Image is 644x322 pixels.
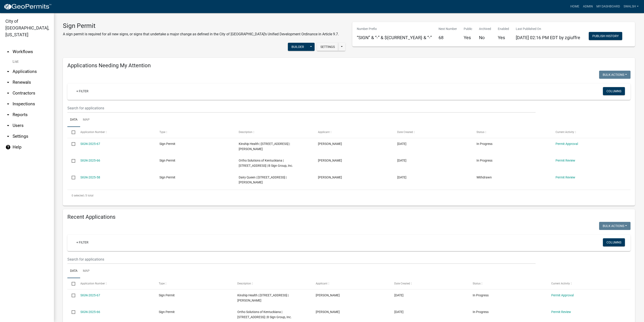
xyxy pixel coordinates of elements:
[76,127,155,138] datatable-header-cell: Application Number
[394,282,410,285] span: Date Created
[237,310,292,319] span: Ortho Solutions of Kentuckiana | 310 Spring Street | B Sign Group, Inc.
[473,310,489,314] span: In Progress
[5,144,11,150] i: help
[67,278,76,289] datatable-header-cell: Select
[318,142,342,146] span: Patrick H. Clifford
[595,2,622,11] a: My Dashboard
[237,293,289,302] span: Kinship Health | 1453 East 10th St, Jeffersonville, IN 47130 | Patrick H Clifford
[316,293,340,297] span: Patrick H. Clifford
[357,27,432,31] p: Number Prefix
[80,113,92,127] a: Map
[239,131,252,134] span: Description
[556,159,575,162] a: Permit Review
[622,2,640,11] a: swalsh
[72,194,86,197] span: 0 selected /
[233,278,311,289] datatable-header-cell: Description
[155,127,234,138] datatable-header-cell: Type
[603,238,625,246] button: Columns
[479,27,491,31] p: Archived
[80,131,105,134] span: Application Number
[397,159,406,162] span: 10/07/2025
[80,310,100,314] a: SIGN-2025-66
[316,282,327,285] span: Applicant
[547,278,625,289] datatable-header-cell: Current Activity
[67,104,536,113] input: Search for applications
[80,282,105,285] span: Application Number
[318,176,342,179] span: John Odom
[239,142,290,151] span: Kinship Health | 1453 East 10th St, Jeffersonville, IN 47130 | Patrick H Clifford
[67,113,80,127] a: Data
[498,35,509,40] h5: Yes
[316,310,340,314] span: Laura Johnston
[5,49,11,54] i: arrow_drop_up
[498,27,509,31] p: Enabled
[551,293,574,297] a: Permit Approval
[551,282,570,285] span: Current Activity
[556,176,575,179] a: Permit Review
[589,32,622,40] button: Publish History
[80,293,100,297] a: SIGN-2025-67
[239,159,293,167] span: Ortho Solutions of Kentuckiana | 310 Spring Street | B Sign Group, Inc.
[80,176,100,179] a: SIGN-2025-58
[234,127,314,138] datatable-header-cell: Description
[237,282,251,285] span: Description
[73,238,92,246] a: + Filter
[476,131,484,134] span: Status
[394,310,404,314] span: 10/07/2025
[159,282,165,285] span: Type
[5,112,11,117] i: arrow_drop_down
[5,101,11,107] i: arrow_drop_down
[67,190,631,201] div: 3 total
[5,80,11,85] i: arrow_drop_down
[73,87,92,95] a: + Filter
[393,127,472,138] datatable-header-cell: Date Created
[80,159,100,162] a: SIGN-2025-66
[599,222,631,230] button: Bulk Actions
[476,176,492,179] span: Withdrawn
[311,278,390,289] datatable-header-cell: Applicant
[473,293,489,297] span: In Progress
[314,127,393,138] datatable-header-cell: Applicant
[476,142,492,146] span: In Progress
[464,35,472,40] h5: Yes
[551,127,631,138] datatable-header-cell: Current Activity
[67,127,76,138] datatable-header-cell: Select
[67,264,80,278] a: Data
[581,2,595,11] a: Admin
[603,87,625,95] button: Columns
[439,35,457,40] h5: 68
[472,127,551,138] datatable-header-cell: Status
[390,278,468,289] datatable-header-cell: Date Created
[397,142,406,146] span: 10/08/2025
[589,35,622,38] wm-modal-confirm: Workflow Publish History
[569,2,581,11] a: Home
[63,22,339,30] h3: Sign Permit
[67,255,536,264] input: Search for applications
[397,131,413,134] span: Date Created
[473,282,481,285] span: Status
[67,62,631,69] h4: Applications Needing My Attention
[67,214,631,220] h4: Recent Applications
[476,159,492,162] span: In Progress
[551,310,571,314] a: Permit Review
[464,27,472,31] p: Public
[318,159,342,162] span: Laura Johnston
[159,293,175,297] span: Sign Permit
[318,131,330,134] span: Applicant
[5,69,11,74] i: arrow_drop_down
[159,142,175,146] span: Sign Permit
[159,159,175,162] span: Sign Permit
[357,35,432,40] h5: “SIGN” & “-” & ${CURRENT_YEAR} & “-”
[556,131,574,134] span: Current Activity
[317,43,338,51] button: Settings
[5,134,11,139] i: arrow_drop_down
[80,264,92,278] a: Map
[76,278,154,289] datatable-header-cell: Application Number
[468,278,547,289] datatable-header-cell: Status
[63,32,339,37] p: A sign permit is required for all new signs, or signs that undertake a major change as defined in...
[159,176,175,179] span: Sign Permit
[556,142,578,146] a: Permit Approval
[439,27,457,31] p: Next Number
[479,35,491,40] h5: No
[288,43,308,51] button: Builder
